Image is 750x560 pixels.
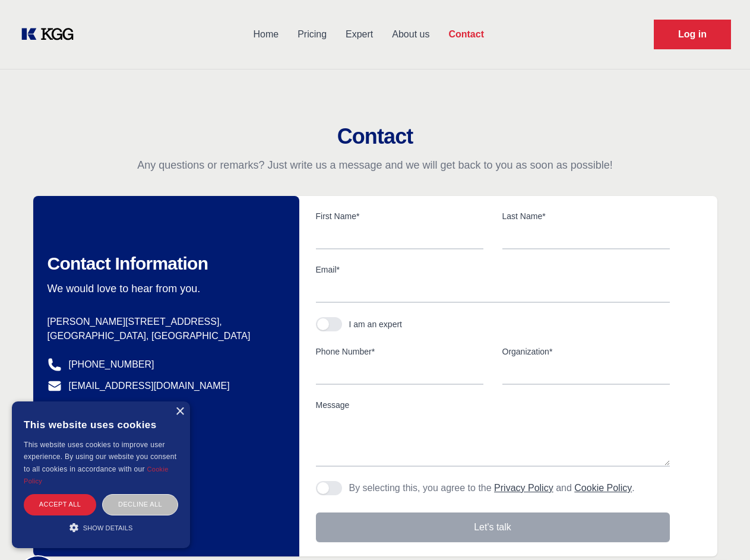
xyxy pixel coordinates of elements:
a: Cookie Policy [574,483,632,493]
div: Show details [24,521,178,533]
a: Request Demo [654,20,731,49]
button: Let's talk [316,512,670,542]
a: KOL Knowledge Platform: Talk to Key External Experts (KEE) [19,25,83,44]
p: [GEOGRAPHIC_DATA], [GEOGRAPHIC_DATA] [48,329,280,343]
span: This website uses cookies to improve user experience. By using our website you consent to all coo... [24,441,176,473]
h2: Contact Information [48,253,280,274]
a: [EMAIL_ADDRESS][DOMAIN_NAME] [69,379,230,393]
div: Close [175,407,184,416]
div: Decline all [102,494,178,515]
a: Expert [336,19,382,50]
a: Pricing [288,19,336,50]
a: Home [243,19,288,50]
label: Message [316,399,670,411]
label: Last Name* [502,210,670,222]
h2: Contact [14,125,736,148]
iframe: Chat Widget [691,503,750,560]
a: @knowledgegategroup [48,400,166,415]
a: Privacy Policy [494,483,553,493]
label: Phone Number* [316,346,483,357]
a: Contact [439,19,493,50]
div: Accept all [24,494,96,515]
a: [PHONE_NUMBER] [69,357,154,372]
div: This website uses cookies [24,410,178,439]
p: We would love to hear from you. [48,281,280,296]
div: I am an expert [349,318,403,330]
span: Show details [83,524,133,531]
label: Organization* [502,346,670,357]
p: By selecting this, you agree to the and . [349,481,635,495]
label: First Name* [316,210,483,222]
a: Cookie Policy [24,466,169,485]
p: [PERSON_NAME][STREET_ADDRESS], [48,315,280,329]
a: About us [382,19,439,50]
label: Email* [316,264,670,276]
p: Any questions or remarks? Just write us a message and we will get back to you as soon as possible! [14,158,736,172]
